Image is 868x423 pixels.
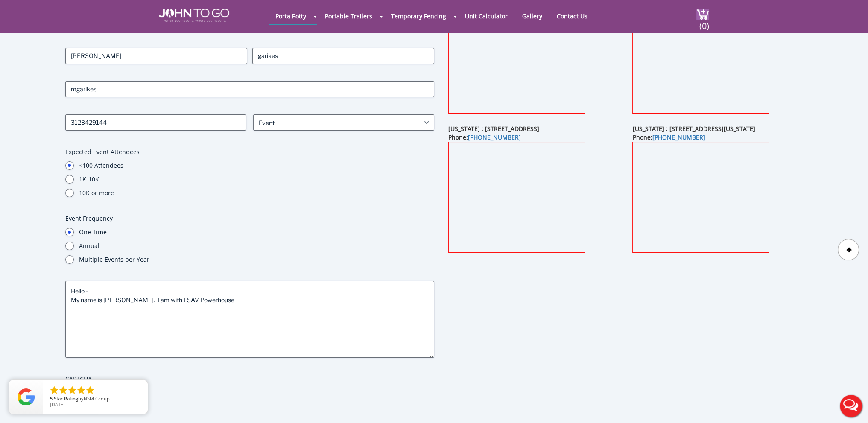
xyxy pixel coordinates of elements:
label: CAPTCHA [65,375,434,383]
label: 10K or more [79,189,434,197]
span: (0) [699,13,709,32]
label: 1K-10K [79,175,434,184]
li:  [49,385,59,395]
legend: Expected Event Attendees [65,148,140,156]
input: Email [65,81,434,97]
a: Portable Trailers [319,8,379,24]
a: [PHONE_NUMBER] [652,133,705,141]
a: [PHONE_NUMBER] [468,133,521,141]
b: [US_STATE] : [STREET_ADDRESS][US_STATE] [632,125,755,133]
li:  [76,385,86,395]
b: [US_STATE] : [STREET_ADDRESS] [448,125,539,133]
span: NSM Group [84,395,110,402]
legend: Event Frequency [65,214,113,223]
input: First Name [65,48,247,64]
span: Star Rating [54,395,78,402]
li:  [67,385,77,395]
a: Unit Calculator [459,8,514,24]
span: by [50,396,141,402]
li:  [85,385,95,395]
a: Gallery [516,8,549,24]
label: Multiple Events per Year [79,255,434,264]
a: Porta Potty [269,8,313,24]
img: JOHN to go [159,9,229,22]
label: One Time [79,228,434,236]
span: 5 [50,395,53,402]
b: Phone: [632,133,705,141]
label: <100 Attendees [79,161,434,170]
span: [DATE] [50,401,65,408]
img: Review Rating [18,388,35,405]
input: Last Name [252,48,434,64]
label: Annual [79,242,434,250]
li:  [58,385,68,395]
button: Live Chat [834,389,868,423]
b: Phone: [448,133,521,141]
a: Temporary Fencing [385,8,453,24]
img: cart a [696,9,709,20]
input: Phone [65,114,246,131]
a: Contact Us [550,8,594,24]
